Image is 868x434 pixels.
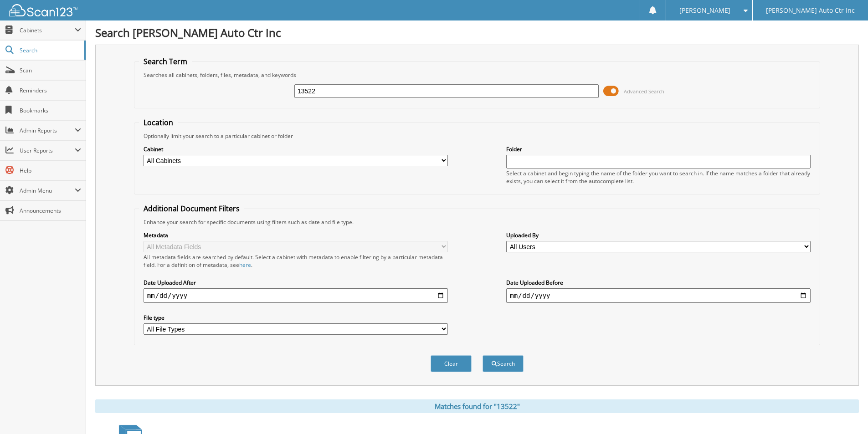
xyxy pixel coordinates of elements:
[624,88,664,95] span: Advanced Search
[144,279,448,286] label: Date Uploaded After
[139,117,178,128] legend: Location
[139,204,244,214] legend: Additional Document Filters
[506,169,811,185] div: Select a cabinet and begin typing the name of the folder you want to search in. If the name match...
[766,8,855,13] span: [PERSON_NAME] Auto Ctr Inc
[95,399,859,413] div: Matches found for "13522"
[506,145,811,153] label: Folder
[20,26,75,34] span: Cabinets
[144,231,448,239] label: Metadata
[483,355,524,372] button: Search
[144,288,448,303] input: start
[139,56,192,66] legend: Search Term
[9,4,77,16] img: scan123-logo-white.svg
[506,279,811,286] label: Date Uploaded Before
[506,231,811,239] label: Uploaded By
[144,145,448,153] label: Cabinet
[20,187,75,194] span: Admin Menu
[20,147,75,154] span: User Reports
[506,288,811,303] input: end
[20,87,81,94] span: Reminders
[20,167,81,174] span: Help
[144,253,448,269] div: All metadata fields are searched by default. Select a cabinet with metadata to enable filtering b...
[139,218,815,226] div: Enhance your search for specific documents using filters such as date and file type.
[20,46,80,54] span: Search
[239,261,251,269] a: here
[144,314,448,322] label: File type
[20,127,75,134] span: Admin Reports
[139,132,815,140] div: Optionally limit your search to a particular cabinet or folder
[20,107,81,114] span: Bookmarks
[95,25,859,40] h1: Search [PERSON_NAME] Auto Ctr Inc
[139,71,815,79] div: Searches all cabinets, folders, files, metadata, and keywords
[431,355,472,372] button: Clear
[20,207,81,214] span: Announcements
[20,66,81,74] span: Scan
[679,8,730,13] span: [PERSON_NAME]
